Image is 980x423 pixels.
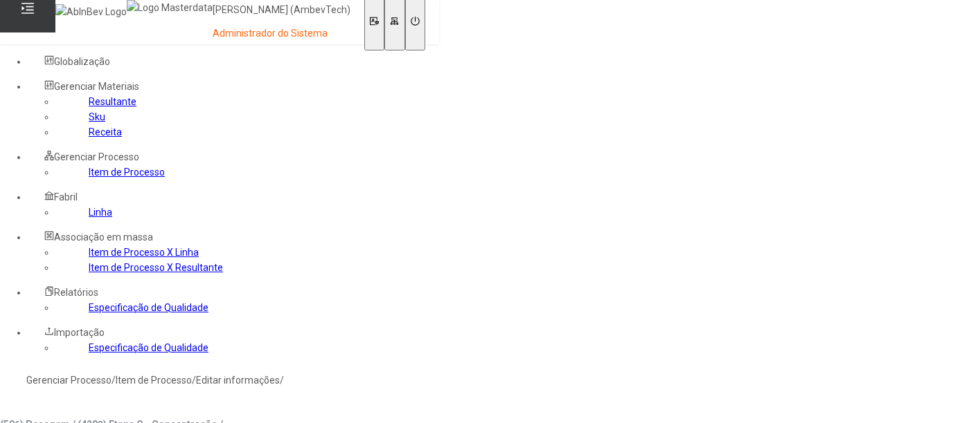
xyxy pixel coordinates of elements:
span: Gerenciar Materiais [54,81,139,92]
a: Editar informações [196,375,280,386]
a: Especificação de Qualidade [89,342,208,353]
span: Associação em massa [54,232,153,243]
a: Receita [89,126,122,138]
a: Linha [89,207,112,218]
nz-breadcrumb-separator: / [112,375,116,386]
span: Fabril [54,191,78,203]
a: Resultante [89,96,136,107]
span: Relatórios [54,287,98,298]
a: Item de Processo [116,375,192,386]
a: Sku [89,111,105,122]
img: AbInBev Logo [55,4,127,19]
nz-breadcrumb-separator: / [280,375,284,386]
a: Item de Processo [89,167,165,178]
p: [PERSON_NAME] (AmbevTech) [213,3,350,17]
a: Gerenciar Processo [26,375,112,386]
span: Gerenciar Processo [54,151,139,162]
a: Item de Processo X Linha [89,247,199,258]
a: Especificação de Qualidade [89,302,208,313]
span: Globalização [54,56,110,67]
p: Administrador do Sistema [213,27,350,41]
span: Importação [54,327,105,338]
a: Item de Processo X Resultante [89,262,223,273]
nz-breadcrumb-separator: / [192,375,196,386]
